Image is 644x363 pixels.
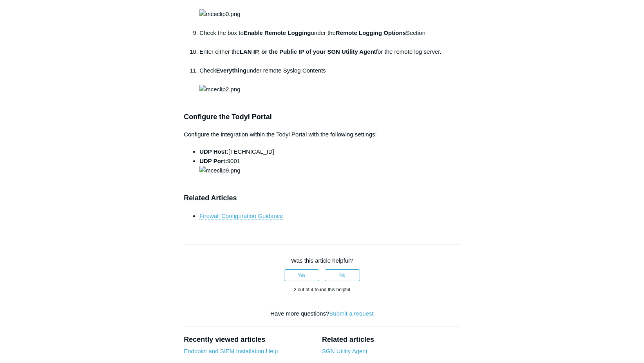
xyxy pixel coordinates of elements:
strong: UDP Port: [199,158,227,164]
p: Configure the integration within the Todyl Portal with the following settings: [184,130,460,139]
img: mceclip0.png [199,9,240,19]
h3: Configure the Todyl Portal [184,111,460,123]
h2: Related articles [322,334,460,345]
a: Endpoint and SIEM Installation Help [184,348,278,354]
strong: UDP Host: [199,148,228,155]
strong: Enable Remote Logging [244,29,311,36]
li: Check the box to under the Section [199,28,460,47]
img: mceclip2.png [199,85,240,94]
strong: Remote Logging Options [336,29,406,36]
li: 9001 [199,156,460,185]
h3: Related Articles [184,192,460,204]
a: SGN Utility Agent [322,348,367,354]
a: Submit a request [329,310,373,317]
li: Check under remote Syslog Contents [199,66,460,103]
li: Enter either the for the remote log server. [199,47,460,66]
strong: LAN IP, or the Public IP of your SGN Utility Agent [240,48,376,55]
img: mceclip9.png [199,166,240,175]
button: This article was not helpful [325,269,360,281]
h2: Recently viewed articles [184,334,314,345]
li: [TECHNICAL_ID] [199,147,460,156]
button: This article was helpful [284,269,319,281]
span: Was this article helpful? [291,257,353,264]
a: Firewall Configuration Guidance [199,212,283,220]
strong: Everything [216,67,247,74]
span: 2 out of 4 found this helpful [294,287,350,292]
div: Have more questions? [184,309,460,318]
